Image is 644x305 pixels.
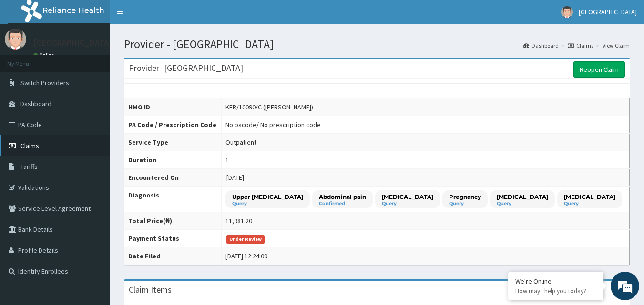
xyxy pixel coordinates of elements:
[564,201,615,206] small: Query
[232,201,303,206] small: Query
[523,41,559,49] a: Dashboard
[124,212,222,230] th: Total Price(₦)
[568,41,593,49] a: Claims
[497,201,548,206] small: Query
[129,64,243,72] h3: Provider - [GEOGRAPHIC_DATA]
[226,235,265,244] span: Under Review
[124,116,222,134] th: PA Code / Prescription Code
[382,201,433,206] small: Query
[603,41,630,49] a: View Claim
[124,38,630,50] h1: Provider - [GEOGRAPHIC_DATA]
[124,151,222,169] th: Duration
[33,39,112,47] p: [GEOGRAPHIC_DATA]
[124,169,222,187] th: Encountered On
[20,162,38,171] span: Tariffs
[124,230,222,247] th: Payment Status
[124,134,222,151] th: Service Type
[225,155,229,165] div: 1
[449,201,481,206] small: Query
[225,251,267,261] div: [DATE] 12:24:09
[579,8,637,16] span: [GEOGRAPHIC_DATA]
[497,193,548,201] p: [MEDICAL_DATA]
[5,29,26,50] img: User Image
[20,99,51,108] span: Dashboard
[124,247,222,265] th: Date Filed
[226,173,244,182] span: [DATE]
[319,193,366,201] p: Abdominal pain
[564,193,615,201] p: [MEDICAL_DATA]
[33,52,56,59] a: Online
[225,216,252,226] div: 11,981.20
[515,287,596,295] p: How may I help you today?
[20,141,39,150] span: Claims
[225,120,321,129] div: No pacode / No prescription code
[573,61,625,78] a: Reopen Claim
[382,193,433,201] p: [MEDICAL_DATA]
[561,6,573,18] img: User Image
[225,102,313,112] div: KER/10090/C ([PERSON_NAME])
[124,98,222,116] th: HMO ID
[319,201,366,206] small: Confirmed
[515,277,596,285] div: We're Online!
[20,79,69,87] span: Switch Providers
[232,193,303,201] p: Upper [MEDICAL_DATA]
[449,193,481,201] p: Pregnancy
[129,285,172,294] h3: Claim Items
[225,138,256,147] div: Outpatient
[124,187,222,212] th: Diagnosis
